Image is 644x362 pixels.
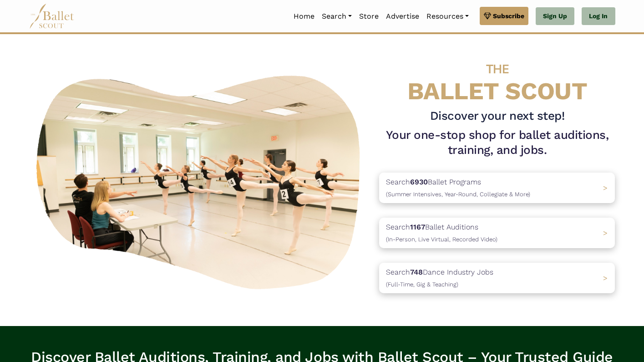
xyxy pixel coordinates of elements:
[410,223,425,231] b: 1167
[603,184,608,192] span: >
[480,7,528,25] a: Subscribe
[423,7,472,26] a: Resources
[379,108,615,124] h3: Discover your next step!
[290,7,318,26] a: Home
[379,52,615,105] h4: BALLET SCOUT
[386,221,497,245] p: Search Ballet Auditions
[382,7,423,26] a: Advertise
[486,61,509,76] span: THE
[410,178,428,186] b: 6930
[386,266,493,290] p: Search Dance Industry Jobs
[386,191,530,198] span: (Summer Intensives, Year-Round, Collegiate & More)
[355,7,382,26] a: Store
[379,263,615,293] a: Search748Dance Industry Jobs(Full-Time, Gig & Teaching) >
[536,7,574,25] a: Sign Up
[379,173,615,203] a: Search6930Ballet Programs(Summer Intensives, Year-Round, Collegiate & More)>
[493,11,524,21] span: Subscribe
[386,281,458,288] span: (Full-Time, Gig & Teaching)
[318,7,355,26] a: Search
[379,127,615,158] h1: Your one-stop shop for ballet auditions, training, and jobs.
[29,66,372,295] img: A group of ballerinas talking to each other in a ballet studio
[603,274,608,282] span: >
[386,236,497,243] span: (In-Person, Live Virtual, Recorded Video)
[582,7,615,25] a: Log In
[603,229,608,237] span: >
[386,176,530,199] p: Search Ballet Programs
[484,11,491,21] img: gem.svg
[379,218,615,248] a: Search1167Ballet Auditions(In-Person, Live Virtual, Recorded Video) >
[410,268,423,276] b: 748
